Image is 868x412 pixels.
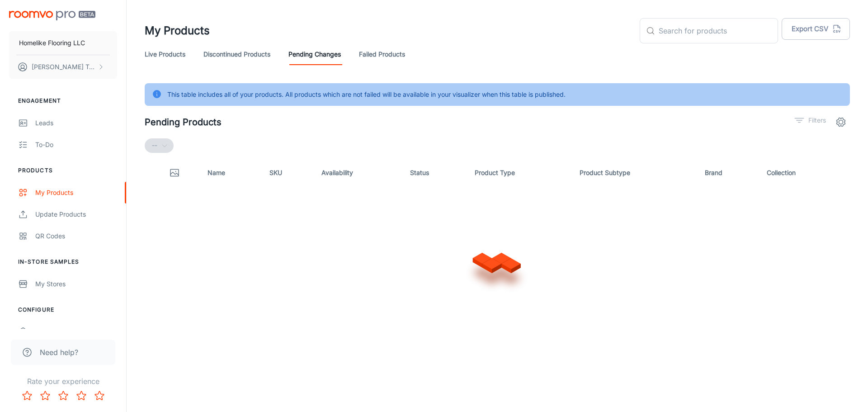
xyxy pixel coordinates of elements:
div: To-do [35,140,117,150]
button: Rate 4 star [72,387,90,405]
img: Roomvo PRO Beta [9,11,95,20]
button: Homelike Flooring LLC [9,31,117,55]
div: This table includes all of your products. All products which are not failed will be available in ... [167,86,566,103]
th: Product Type [467,160,573,185]
button: Export CSV [782,18,850,40]
h1: My Products [145,23,210,39]
th: Product Subtype [572,160,698,185]
button: settings [832,113,850,131]
span: Need help? [40,347,78,358]
button: Rate 5 star [90,387,108,405]
div: QR Codes [35,231,117,241]
input: Search for products [659,18,778,43]
p: Rate your experience [7,376,119,387]
div: My Products [35,188,117,198]
th: Brand [698,160,759,185]
a: Discontinued Products [203,43,270,65]
th: Availability [314,160,403,185]
svg: Thumbnail [169,167,180,178]
th: Status [403,160,467,185]
button: Rate 3 star [54,387,72,405]
button: Rate 2 star [36,387,54,405]
button: [PERSON_NAME] Tang [9,55,117,79]
div: Leads [35,118,117,128]
div: My Stores [35,279,117,289]
h2: Pending Products [145,115,222,129]
a: Live Products [145,43,185,65]
div: Rooms [35,327,110,337]
div: Update Products [35,209,117,219]
a: Failed Products [359,43,405,65]
p: [PERSON_NAME] Tang [32,62,95,72]
th: SKU [262,160,314,185]
a: Pending Changes [288,43,341,65]
p: Homelike Flooring LLC [19,38,85,48]
th: Name [200,160,262,185]
th: Collection [759,160,850,185]
button: Rate 1 star [18,387,36,405]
